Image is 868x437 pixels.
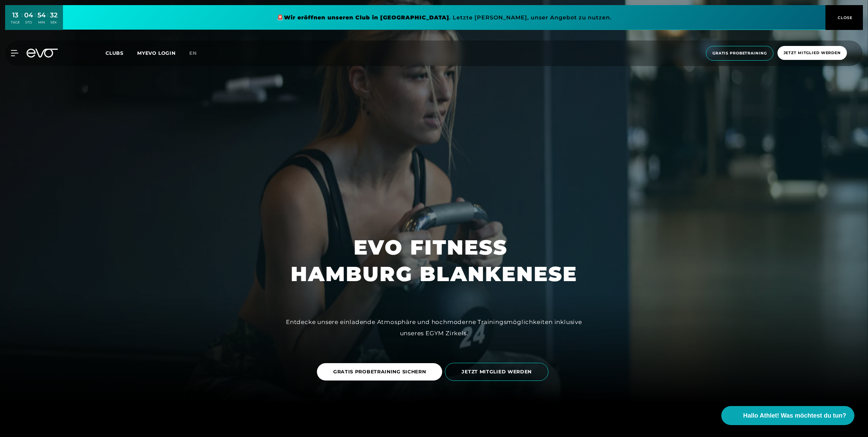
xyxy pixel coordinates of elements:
[35,11,36,29] div: :
[50,20,58,25] div: SEK
[21,11,22,29] div: :
[189,50,197,56] span: en
[825,5,863,30] button: CLOSE
[784,50,841,56] span: Jetzt Mitglied werden
[743,411,846,420] span: Hallo Athlet! Was möchtest du tun?
[37,10,46,20] div: 54
[50,10,58,20] div: 32
[189,49,205,57] a: en
[704,46,775,61] a: Gratis Probetraining
[317,358,445,386] a: GRATIS PROBETRAINING SICHERN
[11,10,20,20] div: 13
[47,11,48,29] div: :
[333,368,426,375] span: GRATIS PROBETRAINING SICHERN
[11,20,20,25] div: TAGE
[106,50,124,56] span: Clubs
[37,20,46,25] div: MIN
[712,50,767,56] span: Gratis Probetraining
[24,10,33,20] div: 04
[281,317,587,339] div: Entdecke unsere einladende Atmosphäre und hochmoderne Trainingsmöglichkeiten inklusive unseres EG...
[836,15,853,21] span: CLOSE
[291,234,577,287] h1: EVO FITNESS HAMBURG BLANKENESE
[721,406,854,425] button: Hallo Athlet! Was möchtest du tun?
[137,50,176,56] a: MYEVO LOGIN
[462,368,532,375] span: JETZT MITGLIED WERDEN
[106,50,137,56] a: Clubs
[775,46,849,61] a: Jetzt Mitglied werden
[445,358,551,386] a: JETZT MITGLIED WERDEN
[24,20,33,25] div: STD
